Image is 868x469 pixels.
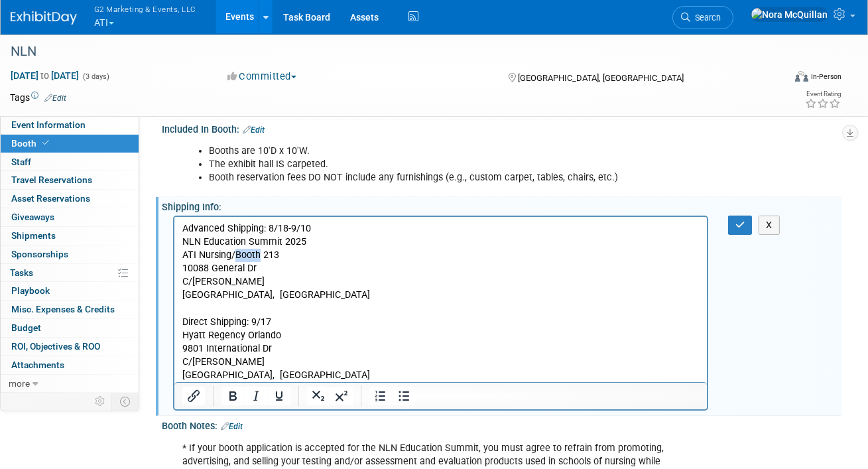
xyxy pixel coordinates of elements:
span: Search [690,13,721,23]
span: Misc. Expenses & Credits [11,304,115,314]
iframe: Rich Text Area [174,217,707,382]
div: Booth Notes: [162,416,841,433]
button: Bullet list [393,387,415,405]
button: Superscript [330,387,353,405]
span: Travel Reservations [11,174,92,185]
button: Italic [245,387,267,405]
span: Tasks [10,267,33,278]
div: NLN [6,40,771,64]
a: Sponsorships [1,245,139,263]
div: Included In Booth: [162,119,841,137]
a: Search [672,6,733,29]
a: ROI, Objectives & ROO [1,338,139,356]
a: Shipments [1,227,139,245]
img: ExhibitDay [11,11,77,25]
button: Underline [268,387,290,405]
td: Personalize Event Tab Strip [89,393,112,410]
span: ROI, Objectives & ROO [11,341,100,352]
button: Numbered list [369,387,392,405]
span: G2 Marketing & Events, LLC [94,2,196,16]
span: (3 days) [82,72,109,81]
span: Asset Reservations [11,193,90,204]
li: The exhibit hall IS carpeted. [209,158,700,171]
span: Event Information [11,119,86,130]
div: Event Rating [805,91,841,98]
span: Staff [11,157,31,167]
a: more [1,375,139,393]
li: Booths are 10'D x 10'W. [209,145,700,158]
i: Booth reservation complete [42,139,49,147]
a: Edit [243,125,265,135]
td: Tags [10,91,66,104]
a: Asset Reservations [1,190,139,208]
a: Tasks [1,264,139,282]
a: Giveaways [1,208,139,226]
button: Insert/edit link [182,387,205,405]
a: Attachments [1,356,139,374]
img: Nora McQuillan [751,7,828,22]
a: Playbook [1,282,139,300]
a: Edit [44,94,66,103]
li: Booth reservation fees DO NOT include any furnishings (e.g., custom carpet, tables, chairs, etc.) [209,171,700,184]
button: Committed [223,70,302,84]
a: Booth [1,135,139,153]
td: Toggle Event Tabs [112,393,139,410]
button: Bold [221,387,244,405]
span: [GEOGRAPHIC_DATA], [GEOGRAPHIC_DATA] [518,73,684,83]
button: Subscript [307,387,330,405]
span: Giveaways [11,212,54,222]
a: Staff [1,153,139,171]
span: Playbook [11,285,50,296]
a: Budget [1,319,139,337]
span: Shipments [11,230,56,241]
span: more [9,378,30,389]
span: to [38,70,51,81]
button: X [759,216,780,235]
div: Event Format [719,69,841,89]
div: In-Person [810,72,841,82]
a: Travel Reservations [1,171,139,189]
span: [DATE] [DATE] [10,70,80,82]
span: Sponsorships [11,249,68,259]
span: Booth [11,138,52,149]
a: Misc. Expenses & Credits [1,301,139,318]
a: Event Information [1,116,139,134]
span: Budget [11,322,41,333]
a: Edit [221,422,243,431]
span: Attachments [11,360,64,370]
img: Format-Inperson.png [795,71,808,82]
div: Shipping Info: [162,197,841,214]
